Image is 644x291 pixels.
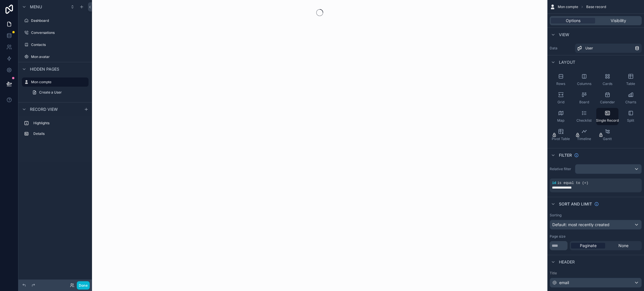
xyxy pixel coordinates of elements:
[576,118,592,123] span: Checklist
[550,90,572,107] button: Grid
[552,222,609,227] span: Default: most recently created
[558,5,578,9] span: Mon compte
[620,90,642,107] button: Charts
[600,100,615,104] span: Calendar
[33,121,86,125] label: Highlights
[33,131,86,136] label: Details
[596,71,618,88] button: Cards
[620,108,642,125] button: Split
[550,108,572,125] button: Map
[559,259,575,265] span: Header
[559,152,572,158] span: Filter
[550,234,566,239] label: Page size
[30,106,58,112] span: Record view
[39,90,62,95] span: Create a User
[550,220,642,230] button: Default: most recently created
[575,44,642,53] a: User
[550,126,572,143] button: Pivot Table
[22,16,89,25] a: Dashboard
[550,278,642,288] button: email
[577,82,591,86] span: Columns
[626,82,635,86] span: Table
[550,71,572,88] button: Rows
[22,40,89,49] a: Contacts
[30,4,42,10] span: Menu
[573,108,595,125] button: Checklist
[596,118,619,123] span: Single Record
[566,18,580,24] span: Options
[596,108,618,125] button: Single Record
[586,5,606,9] span: Base record
[22,28,89,37] a: Conversations
[31,18,87,23] label: Dashboard
[557,118,564,123] span: Map
[550,271,642,276] label: Title
[603,82,612,86] span: Cards
[29,88,89,97] a: Create a User
[557,100,564,104] span: Grid
[18,116,92,144] div: scrollable content
[618,243,628,249] span: None
[30,66,59,72] span: Hidden pages
[580,243,597,249] span: Paginate
[552,137,570,141] span: Pivot Table
[559,280,569,286] span: email
[596,126,618,143] button: Gantt
[579,100,589,104] span: Board
[620,71,642,88] button: Table
[31,80,85,84] label: Mon compte
[31,55,87,59] label: Mon avatar
[611,18,626,24] span: Visibility
[559,59,575,65] span: Layout
[627,118,634,123] span: Split
[77,281,90,290] button: Done
[559,32,569,38] span: View
[550,46,573,51] label: Data
[31,42,87,47] label: Contacts
[31,30,87,35] label: Conversations
[573,90,595,107] button: Board
[22,52,89,61] a: Mon avatar
[573,126,595,143] button: Timeline
[552,181,556,185] span: id
[603,137,612,141] span: Gantt
[556,82,565,86] span: Rows
[550,213,561,218] label: Sorting
[550,167,573,171] label: Relative filter
[596,90,618,107] button: Calendar
[625,100,636,104] span: Charts
[559,201,592,207] span: Sort And Limit
[577,137,591,141] span: Timeline
[557,181,588,185] span: is equal to (=)
[573,71,595,88] button: Columns
[22,77,89,87] a: Mon compte
[585,46,593,51] span: User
